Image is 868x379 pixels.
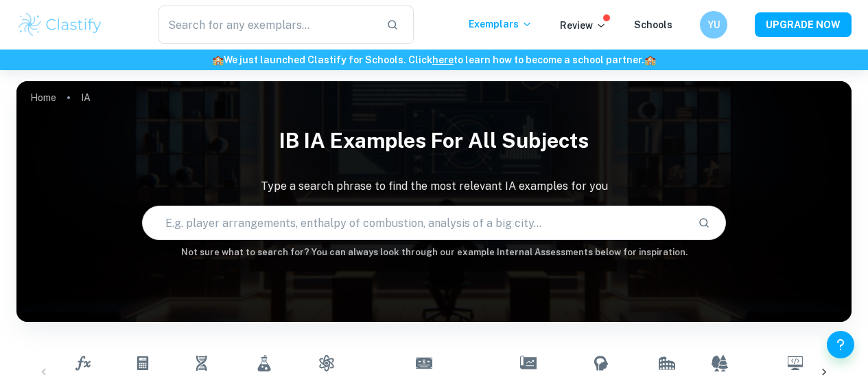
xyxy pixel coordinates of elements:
p: Exemplars [469,17,532,32]
h6: Not sure what to search for? You can always look through our example Internal Assessments below f... [16,246,852,259]
input: E.g. player arrangements, enthalpy of combustion, analysis of a big city... [143,204,688,242]
h6: YU [706,17,722,32]
input: Search for any exemplars... [159,6,375,44]
button: Search [692,211,716,235]
span: 🏫 [644,54,656,65]
button: UPGRADE NOW [755,12,852,37]
a: Schools [634,19,672,30]
a: Home [30,88,56,107]
button: YU [700,11,727,39]
h6: We just launched Clastify for Schools. Click to learn how to become a school partner. [3,52,865,67]
p: IA [81,90,91,105]
img: Clastify logo [16,11,104,39]
p: Type a search phrase to find the most relevant IA examples for you [16,178,852,195]
button: Help and Feedback [827,331,854,358]
h1: IB IA examples for all subjects [16,120,852,162]
span: 🏫 [212,54,224,65]
a: here [432,54,454,65]
p: Review [560,18,607,33]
